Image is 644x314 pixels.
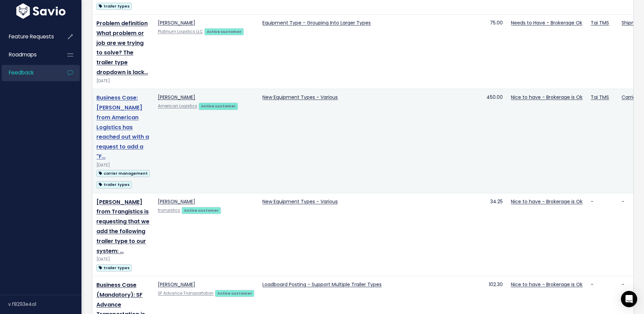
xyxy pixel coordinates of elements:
strong: Active customer [184,208,219,213]
a: trailer types [96,180,132,189]
div: v.f8293e4a1 [8,295,81,313]
a: New Equipment Types - Various [262,198,338,205]
a: Feature Requests [2,29,56,45]
span: trailer types [96,3,132,10]
a: [PERSON_NAME] [158,94,195,101]
img: logo-white.9d6f32f41409.svg [15,3,67,19]
a: Needs to Have - Brokerage Ok [511,19,582,26]
strong: Active customer [201,103,236,109]
strong: Active customer [207,29,242,34]
a: trailer types [96,263,132,272]
div: [DATE] [96,77,150,85]
strong: Active customer [217,291,252,296]
a: Tai TMS [591,94,609,101]
a: Loadboard Posting - Support Multiple Trailer Types [262,281,382,288]
a: Nice to have - Brokerage is Ok [511,281,583,288]
a: Equipment Type - Grouping Into Larger Types [262,19,371,26]
a: Feedback [2,65,56,81]
span: trailer types [96,264,132,272]
td: - [587,193,618,276]
div: [DATE] [96,256,150,263]
a: Business Case: [PERSON_NAME] from American Logistics has reached out with a request to add a "F… [96,94,149,160]
a: Nice to have - Brokerage is Ok [511,198,583,205]
span: Feature Requests [9,33,54,40]
a: SF Advance Transportation [158,291,214,296]
a: Active customer [182,207,221,213]
td: 75.00 [478,15,507,89]
a: [PERSON_NAME] from Trangistics is requesting that we add the following trailer type to our system: … [96,198,149,255]
a: New Equipment Types - Various [262,94,338,101]
a: Active customer [204,28,244,35]
span: Roadmaps [9,51,37,58]
a: [PERSON_NAME] [158,281,195,288]
a: trailer types [96,2,132,10]
div: Open Intercom Messenger [621,291,637,307]
a: Platinum Logistics LLC [158,29,203,34]
a: Roadmaps [2,47,56,63]
td: 34.25 [478,193,507,276]
span: trailer types [96,181,132,188]
span: Feedback [9,69,34,76]
a: Active customer [215,290,254,296]
a: American Logistics [158,103,197,109]
div: [DATE] [96,162,150,169]
td: 450.00 [478,89,507,193]
a: [PERSON_NAME] [158,19,195,26]
a: trangistics [158,208,180,213]
a: Tai TMS [591,19,609,26]
a: Nice to have - Brokerage is Ok [511,94,583,101]
a: Problem definition What problem or job are we trying to solve? The trailer type dropdown is lack… [96,19,148,76]
a: [PERSON_NAME] [158,198,195,205]
a: carrier management [96,169,150,177]
span: carrier management [96,170,150,177]
a: Active customer [199,102,238,109]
